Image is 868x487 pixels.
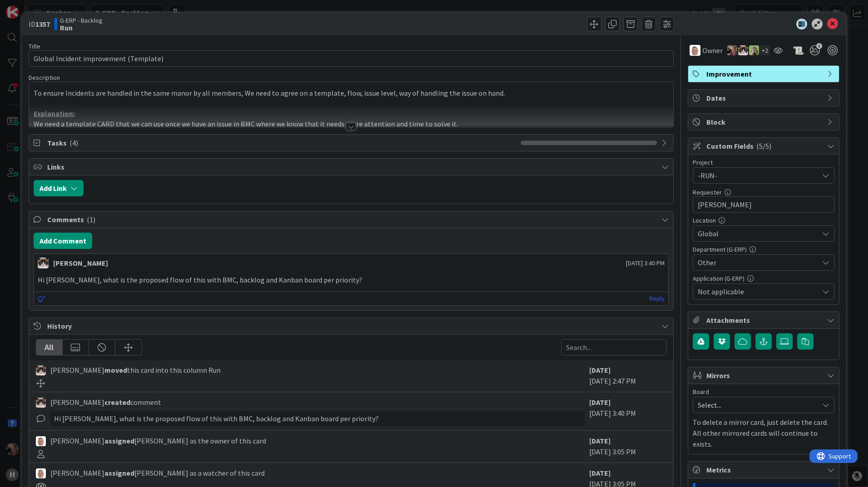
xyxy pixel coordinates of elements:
span: -RUN- [698,169,814,182]
span: [DATE] 3:40 PM [626,258,665,268]
span: Global [698,228,819,239]
b: Run [60,24,103,31]
div: Department (G-ERP) [693,246,834,253]
span: Links [47,161,657,172]
img: Kv [36,398,46,408]
b: assigned [104,468,134,477]
p: Hi [PERSON_NAME], what is the proposed flow of this with BMC, backlog and Kanban board per priority? [38,275,665,285]
img: Kv [738,45,748,55]
span: Improvement [706,68,823,79]
span: Other [698,257,819,268]
span: ( 5/5 ) [756,141,771,151]
span: Select... [698,399,814,411]
span: ID [29,19,50,29]
span: [PERSON_NAME] [PERSON_NAME] as the owner of this card [50,435,266,446]
span: Owner [702,45,723,56]
img: BF [727,45,737,55]
img: Kv [38,258,49,268]
b: assigned [104,436,134,445]
span: [PERSON_NAME] this card into this column Run [50,365,221,375]
button: Add Comment [34,233,92,249]
div: [DATE] 3:40 PM [589,397,666,426]
div: + 2 [760,45,770,55]
b: created [104,398,130,407]
div: Hi [PERSON_NAME], what is the proposed flow of this with BMC, backlog and Kanban board per priority? [50,411,585,426]
b: [DATE] [589,365,611,375]
b: [DATE] [589,398,611,407]
img: lD [36,436,46,446]
span: ( 4 ) [69,138,78,147]
button: Add Link [34,180,84,196]
b: moved [104,365,127,375]
div: Location [693,217,834,224]
span: Not applicable [698,286,819,297]
span: Dates [706,93,823,103]
span: Comments [47,214,657,225]
span: Support [19,1,41,12]
b: 1357 [35,19,50,29]
span: G-ERP - Backlog [60,17,103,24]
span: 3 [816,43,822,49]
div: [DATE] 2:47 PM [589,365,666,387]
div: All [36,340,63,355]
span: [PERSON_NAME] [PERSON_NAME] as a watcher of this card [50,468,265,478]
input: Search... [561,339,666,356]
img: Kv [36,365,46,375]
img: lD [690,45,700,56]
div: [PERSON_NAME] [53,258,108,268]
p: To ensure Incidents are handled in the same manor by all members, We need to agree on a template,... [34,88,669,98]
label: Title [29,42,40,50]
input: type card name here... [29,50,674,67]
p: To delete a mirror card, just delete the card. All other mirrored cards will continue to exists. [693,417,834,449]
b: [DATE] [589,436,611,445]
div: Application (G-ERP) [693,275,834,282]
b: [DATE] [589,468,611,477]
label: Requester [693,188,722,196]
span: History [47,321,657,331]
span: Description [29,73,60,82]
span: Attachments [706,315,823,326]
a: Reply [649,293,665,304]
span: Mirrors [706,370,823,381]
span: ( 1 ) [87,215,95,224]
span: [PERSON_NAME] comment [50,397,161,408]
img: TT [749,45,759,55]
span: Metrics [706,464,823,475]
img: lD [36,468,46,478]
span: Block [706,117,823,127]
span: Tasks [47,137,516,148]
span: Custom Fields [706,141,823,151]
div: [DATE] 3:05 PM [589,435,666,458]
div: Project [693,159,834,166]
span: Board [693,389,709,395]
